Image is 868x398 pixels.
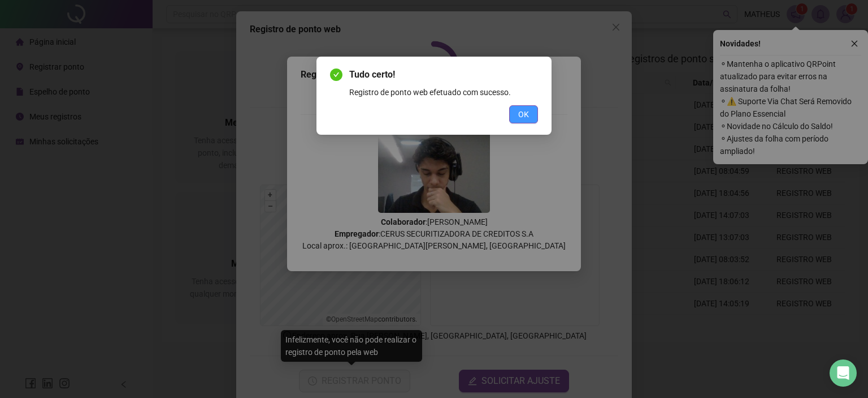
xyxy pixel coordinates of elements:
span: OK [518,108,529,121]
div: Open Intercom Messenger [830,360,857,387]
div: Registro de ponto web efetuado com sucesso. [349,86,538,99]
span: Tudo certo! [349,68,538,82]
span: check-circle [330,69,342,81]
button: OK [509,105,538,123]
